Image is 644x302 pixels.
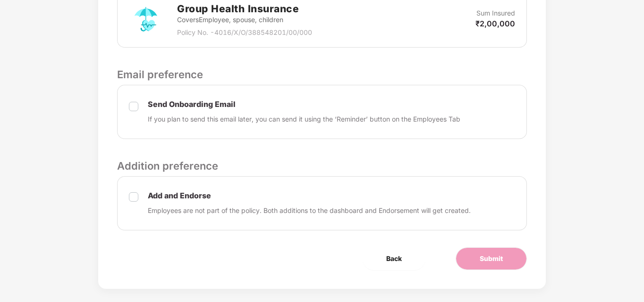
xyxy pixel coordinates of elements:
[148,99,460,109] p: Send Onboarding Email
[148,191,471,201] p: Add and Endorse
[117,158,526,174] p: Addition preference
[148,205,471,216] p: Employees are not part of the policy. Both additions to the dashboard and Endorsement will get cr...
[476,8,515,18] p: Sum Insured
[129,2,163,36] img: svg+xml;base64,PHN2ZyB4bWxucz0iaHR0cDovL3d3dy53My5vcmcvMjAwMC9zdmciIHdpZHRoPSI3MiIgaGVpZ2h0PSI3Mi...
[177,1,312,16] h2: Group Health Insurance
[117,66,526,82] p: Email preference
[363,247,425,270] button: Back
[177,27,312,38] p: Policy No. - 4016/X/O/388548201/00/000
[148,114,460,124] p: If you plan to send this email later, you can send it using the ‘Reminder’ button on the Employee...
[386,253,402,264] span: Back
[456,247,527,270] button: Submit
[177,15,312,25] p: Covers Employee, spouse, children
[475,18,515,29] p: ₹2,00,000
